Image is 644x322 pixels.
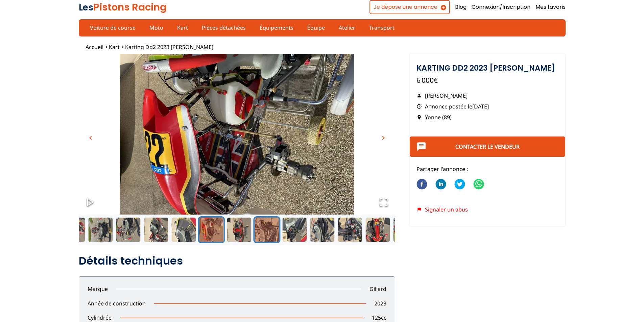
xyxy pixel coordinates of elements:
a: Équipe [303,22,329,33]
p: Marque [79,285,116,293]
a: Pièces détachées [197,22,250,33]
button: Go to Slide 9 [225,216,253,243]
button: Go to Slide 10 [253,216,280,243]
p: [PERSON_NAME] [416,92,559,99]
a: Kart [109,43,120,51]
span: chevron_left [87,134,95,142]
a: Blog [455,3,467,11]
button: Go to Slide 3 [59,216,86,243]
a: LesPistons Racing [79,0,167,14]
button: Go to Slide 14 [364,216,391,243]
span: chevron_right [379,134,387,142]
button: Go to Slide 13 [336,216,363,243]
a: Connexion/Inscription [472,3,530,11]
a: Moto [145,22,168,33]
p: 6 000€ [416,75,559,85]
h2: Détails techniques [79,254,395,268]
a: Voiture de course [86,22,140,33]
button: Open Fullscreen [372,191,395,215]
button: chevron_left [86,133,96,143]
a: Accueil [86,43,103,51]
button: twitter [454,174,465,195]
a: Transport [365,22,399,33]
p: 2023 [366,300,395,307]
a: Équipements [255,22,298,33]
button: Go to Slide 8 [198,216,225,243]
button: Go to Slide 12 [309,216,336,243]
button: linkedin [435,174,446,195]
p: Annonce postée le [DATE] [416,103,559,110]
button: Go to Slide 5 [115,216,142,243]
button: Play or Pause Slideshow [79,191,102,215]
button: Go to Slide 11 [281,216,308,243]
img: image [79,54,395,230]
button: Go to Slide 7 [170,216,197,243]
h1: Karting dd2 2023 [PERSON_NAME] [416,64,559,72]
p: Année de construction [79,300,154,307]
button: Go to Slide 6 [142,216,169,243]
p: Yonne (89) [416,114,559,121]
a: Atelier [334,22,360,33]
p: Partager l'annonce : [416,165,559,173]
button: facebook [416,174,427,195]
button: whatsapp [473,174,484,195]
button: Contacter le vendeur [410,137,566,157]
a: Mes favoris [535,3,566,11]
p: Gillard [361,285,395,293]
button: chevron_right [378,133,388,143]
div: Go to Slide 8 [79,54,395,215]
p: 125 cc [363,314,395,321]
button: Go to Slide 15 [392,216,419,243]
button: Go to Slide 4 [87,216,114,243]
a: Karting dd2 2023 [PERSON_NAME] [125,43,213,51]
span: Les [79,1,93,14]
div: Thumbnail Navigation [4,216,320,243]
a: Kart [173,22,192,33]
p: Cylindrée [79,314,120,321]
div: Signaler un abus [416,206,559,213]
